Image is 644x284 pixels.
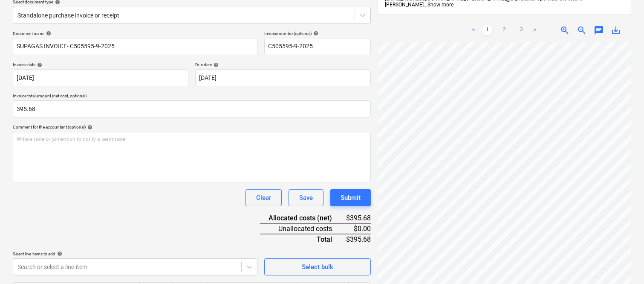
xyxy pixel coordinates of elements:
[195,69,371,86] input: Due date not specified
[289,189,323,206] button: Save
[13,62,188,67] div: Invoice date
[346,213,371,223] div: $395.68
[264,258,371,275] button: Select bulk
[86,125,92,130] span: help
[530,25,540,35] a: Next page
[55,251,62,256] span: help
[302,261,333,272] div: Select bulk
[499,25,509,35] a: Page 2
[13,38,257,55] input: Document name
[13,124,371,130] div: Comment for the accountant (optional)
[516,25,526,35] a: Page 3
[577,25,587,35] span: zoom_out
[312,31,318,36] span: help
[13,251,257,257] div: Select line-items to add
[13,31,257,36] div: Document name
[330,189,371,206] button: Submit
[13,100,371,117] input: Invoice total amount (net cost, optional)
[601,243,644,284] iframe: Chat Widget
[260,234,346,244] div: Total
[264,31,371,36] div: Invoice number (optional)
[245,189,282,206] button: Clear
[346,223,371,234] div: $0.00
[44,31,51,36] span: help
[611,25,621,35] span: save_alt
[299,192,313,203] div: Save
[195,62,371,67] div: Due date
[264,38,371,55] input: Invoice number
[260,223,346,234] div: Unallocated costs
[256,192,271,203] div: Clear
[482,25,492,35] a: Page 1 is your current page
[35,62,42,67] span: help
[468,25,479,35] a: Previous page
[212,62,219,67] span: help
[560,25,570,35] span: zoom_in
[346,234,371,244] div: $395.68
[594,25,604,35] span: chat
[13,69,188,86] input: Invoice date not specified
[260,213,346,223] div: Allocated costs (net)
[341,192,361,203] div: Submit
[13,93,371,100] p: Invoice total amount (net cost, optional)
